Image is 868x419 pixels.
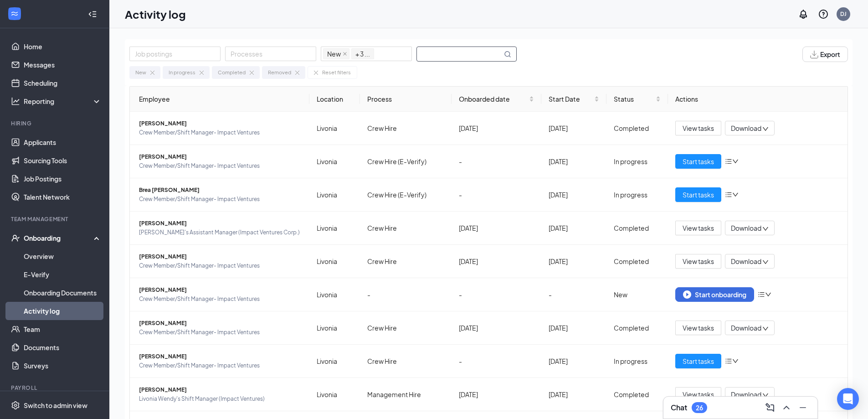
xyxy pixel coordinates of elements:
[606,87,668,112] th: Status
[309,178,360,212] td: Livonia
[675,287,754,302] button: Start onboarding
[802,47,848,62] button: Export
[696,404,703,412] div: 26
[683,223,714,233] span: View tasks
[309,345,360,378] td: Livonia
[840,10,847,18] div: DJ
[24,37,102,56] a: Home
[675,387,721,402] button: View tasks
[11,401,20,410] svg: Settings
[671,403,687,413] h3: Chat
[675,254,721,269] button: View tasks
[762,226,769,232] span: down
[139,228,302,237] span: [PERSON_NAME]'s Assistant Manager (Impact Ventures Corp.)
[139,152,302,161] span: [PERSON_NAME]
[24,188,102,206] a: Talent Network
[360,245,452,278] td: Crew Hire
[758,291,765,298] span: bars
[309,212,360,245] td: Livonia
[614,356,661,366] div: In progress
[549,389,600,399] div: [DATE]
[309,378,360,411] td: Livonia
[360,212,452,245] td: Crew Hire
[139,261,302,270] span: Crew Member/Shift Manager- Impact Ventures
[732,358,739,364] span: down
[327,49,341,59] span: New
[360,345,452,378] td: Crew Hire
[24,357,102,375] a: Surveys
[549,123,600,133] div: [DATE]
[614,94,654,104] span: Status
[11,215,100,223] div: Team Management
[24,302,102,320] a: Activity log
[10,9,19,18] svg: WorkstreamLogo
[268,68,291,77] div: Removed
[24,133,102,151] a: Applicants
[837,388,859,410] div: Open Intercom Messenger
[360,112,452,145] td: Crew Hire
[725,191,732,198] span: bars
[139,319,302,328] span: [PERSON_NAME]
[549,356,600,366] div: [DATE]
[139,361,302,370] span: Crew Member/Shift Manager- Impact Ventures
[459,223,534,233] div: [DATE]
[309,278,360,311] td: Livonia
[24,320,102,338] a: Team
[683,323,714,333] span: View tasks
[11,233,20,243] svg: UserCheck
[309,245,360,278] td: Livonia
[139,285,302,295] span: [PERSON_NAME]
[549,323,600,333] div: [DATE]
[24,265,102,284] a: E-Verify
[549,190,600,200] div: [DATE]
[614,223,661,233] div: Completed
[139,186,302,195] span: Brea [PERSON_NAME]
[796,400,810,415] button: Minimize
[24,74,102,92] a: Scheduling
[139,128,302,137] span: Crew Member/Shift Manager- Impact Ventures
[459,256,534,266] div: [DATE]
[731,223,761,233] span: Download
[309,311,360,345] td: Livonia
[820,51,840,57] span: Export
[24,284,102,302] a: Onboarding Documents
[614,256,661,266] div: Completed
[88,10,97,19] svg: Collapse
[504,51,511,58] svg: MagnifyingGlass
[765,291,771,298] span: down
[139,328,302,337] span: Crew Member/Shift Manager- Impact Ventures
[24,247,102,265] a: Overview
[139,252,302,261] span: [PERSON_NAME]
[309,145,360,178] td: Livonia
[683,190,714,200] span: Start tasks
[675,354,721,368] button: Start tasks
[549,223,600,233] div: [DATE]
[11,97,20,106] svg: Analysis
[11,384,100,392] div: Payroll
[360,178,452,212] td: Crew Hire (E-Verify)
[169,68,195,77] div: In progress
[818,9,829,20] svg: QuestionInfo
[549,156,600,166] div: [DATE]
[683,356,714,366] span: Start tasks
[24,170,102,188] a: Job Postings
[360,311,452,345] td: Crew Hire
[797,402,808,413] svg: Minimize
[24,56,102,74] a: Messages
[459,190,534,200] div: -
[614,323,661,333] div: Completed
[731,257,761,266] span: Download
[762,259,769,265] span: down
[24,401,87,410] div: Switch to admin view
[675,221,721,235] button: View tasks
[798,9,809,20] svg: Notifications
[779,400,794,415] button: ChevronUp
[343,52,347,56] span: close
[139,119,302,128] span: [PERSON_NAME]
[360,87,452,112] th: Process
[614,389,661,399] div: Completed
[541,278,607,311] td: -
[459,290,534,300] div: -
[541,87,607,112] th: Start Date
[765,402,776,413] svg: ComposeMessage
